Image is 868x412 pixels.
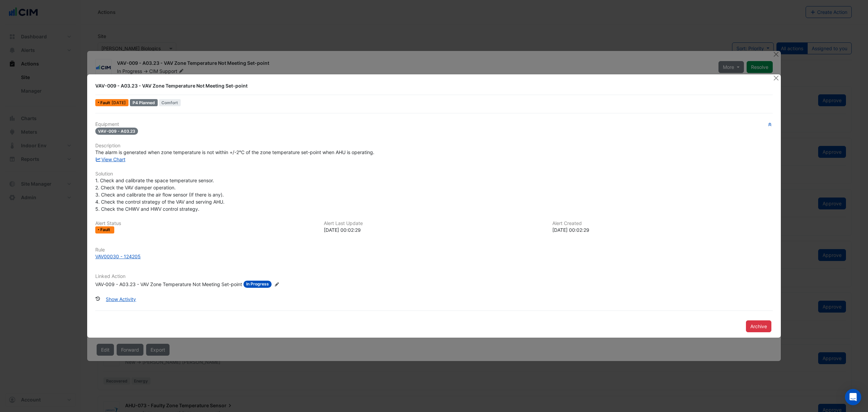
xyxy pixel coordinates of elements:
h6: Rule [95,247,773,253]
span: Comfort [159,99,181,106]
div: VAV-009 - A03.23 - VAV Zone Temperature Not Meeting Set-point [95,281,242,288]
h6: Alert Last Update [324,221,544,226]
span: Fault [100,101,112,105]
div: P4 Planned [130,99,158,106]
span: VAV-009 - A03.23 [95,128,138,135]
a: View Chart [95,156,125,162]
h6: Alert Created [552,221,773,226]
button: Archive [746,320,771,332]
h6: Equipment [95,121,773,127]
h6: Solution [95,171,773,177]
span: In Progress [243,281,272,288]
div: VAV00030 - 124205 [95,253,141,260]
button: Show Activity [101,293,140,305]
div: [DATE] 00:02:29 [552,226,773,233]
h6: Alert Status [95,221,316,226]
h6: Description [95,143,773,149]
div: [DATE] 00:02:29 [324,226,544,233]
div: Open Intercom Messenger [845,389,861,405]
h6: Linked Action [95,274,773,279]
span: Fault [100,228,112,232]
button: Close [772,74,780,81]
span: The alarm is generated when zone temperature is not within +/-2°C of the zone temperature set-poi... [95,149,374,155]
span: 1. Check and calibrate the space temperature sensor. 2. Check the VAV damper operation. 3. Check ... [95,177,224,212]
span: Mon 31-Jul-2023 09:02 AEST [112,100,126,105]
a: VAV00030 - 124205 [95,253,773,260]
fa-icon: Edit Linked Action [274,282,279,287]
div: VAV-009 - A03.23 - VAV Zone Temperature Not Meeting Set-point [95,82,765,89]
